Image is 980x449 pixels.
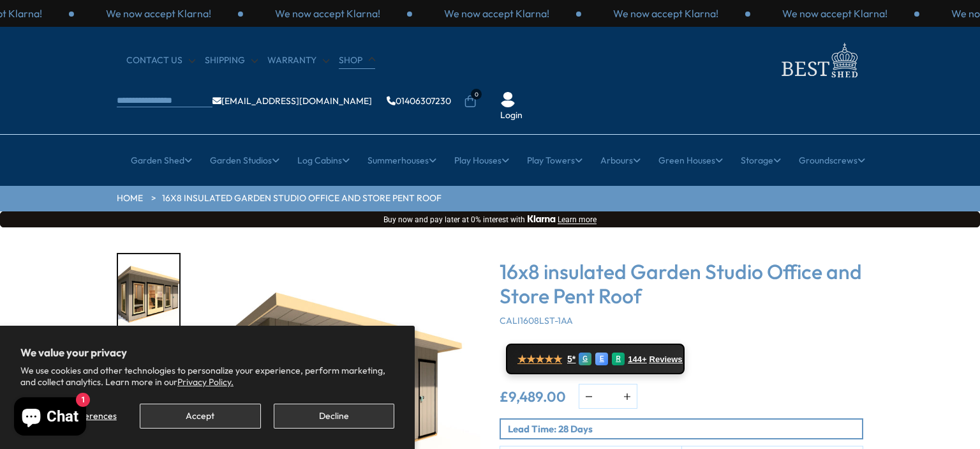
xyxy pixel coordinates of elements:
[297,144,350,176] a: Log Cabins
[579,353,591,365] div: G
[412,6,581,20] div: 3 / 3
[210,144,279,176] a: Garden Studios
[10,397,90,439] inbox-online-store-chat: Shopify online store chat
[508,422,862,436] p: Lead Time: 28 Days
[205,54,258,67] a: Shipping
[500,390,566,404] ins: £9,489.00
[741,144,781,176] a: Storage
[131,144,192,176] a: Garden Shed
[471,89,482,100] span: 0
[267,54,329,67] a: Warranty
[595,353,608,365] div: E
[500,315,573,326] span: CALI1608LST-1AA
[650,354,683,365] span: Reviews
[339,54,375,67] a: Shop
[774,40,863,81] img: logo
[20,365,394,388] p: We use cookies and other technologies to personalize your experience, perform marketing, and coll...
[117,192,143,205] a: HOME
[275,6,380,20] p: We now accept Klarna!
[527,144,583,176] a: Play Towers
[600,144,641,176] a: Arbours
[799,144,865,176] a: Groundscrews
[500,92,516,107] img: User Icon
[126,54,195,67] a: CONTACT US
[613,6,718,20] p: We now accept Klarna!
[387,96,451,105] a: 01406307230
[20,346,394,359] h2: We value your privacy
[581,6,750,20] div: 1 / 3
[628,354,646,365] span: 144+
[243,6,412,20] div: 2 / 3
[367,144,436,176] a: Summerhouses
[74,6,243,20] div: 1 / 3
[118,254,179,339] img: CaliStoragelh16x8_d3bf754d-5271-4f8e-acda-2a83da008bb5_200x200.jpg
[517,353,562,365] span: ★★★★★
[274,404,394,429] button: Decline
[500,109,523,122] a: Login
[106,6,211,20] p: We now accept Klarna!
[750,6,919,20] div: 2 / 3
[782,6,887,20] p: We now accept Klarna!
[117,253,181,340] div: 1 / 8
[177,376,234,388] a: Privacy Policy.
[162,192,442,205] a: 16x8 insulated Garden Studio Office and Store Pent Roof
[444,6,549,20] p: We now accept Klarna!
[140,404,260,429] button: Accept
[464,95,477,108] a: 0
[612,353,625,365] div: R
[500,259,863,308] h3: 16x8 insulated Garden Studio Office and Store Pent Roof
[658,144,723,176] a: Green Houses
[212,96,372,105] a: [EMAIL_ADDRESS][DOMAIN_NAME]
[506,344,685,374] a: ★★★★★ 5* G E R 144+ Reviews
[454,144,509,176] a: Play Houses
